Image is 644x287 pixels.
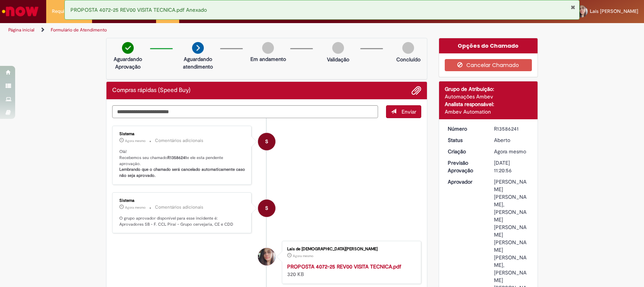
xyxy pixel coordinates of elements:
[180,55,216,70] p: Aguardando atendimento
[125,139,145,143] span: Agora mesmo
[442,178,489,186] dt: Aprovador
[287,263,413,278] div: 320 KB
[70,6,207,13] span: PROPOSTA 4072-25 REV00 VISITA TECNICA.pdf Anexado
[265,133,268,151] span: S
[265,199,268,217] span: S
[250,55,286,63] p: Em andamento
[494,125,529,133] div: R13586241
[262,42,274,54] img: img-circle-grey.png
[494,148,529,155] div: 01/10/2025 14:20:56
[439,38,538,53] div: Opções do Chamado
[494,159,529,174] div: [DATE] 11:20:56
[442,148,489,155] dt: Criação
[445,59,532,71] button: Cancelar Chamado
[52,8,78,15] span: Requisições
[1,4,40,19] img: ServiceNow
[119,215,245,227] p: O grupo aprovador disponível para esse incidente é: Aprovadores SB - F. CCL Piraí - Grupo cerveja...
[327,56,349,63] p: Validação
[396,56,420,63] p: Concluído
[258,248,275,265] div: Lais de Jesus Abrahao da Silva
[411,86,421,95] button: Adicionar anexos
[119,149,245,179] p: Olá! Recebemos seu chamado e ele esta pendente aprovação.
[445,93,532,100] div: Automações Ambev
[125,139,145,143] time: 01/10/2025 14:21:08
[571,4,575,10] button: Fechar Notificação
[293,254,313,258] time: 01/10/2025 14:20:50
[287,263,401,270] a: PROPOSTA 4072-25 REV00 VISITA TECNICA.pdf
[167,155,187,161] b: R13586241
[112,87,191,94] h2: Compras rápidas (Speed Buy) Histórico de tíquete
[119,198,245,203] div: Sistema
[155,137,203,144] small: Comentários adicionais
[112,105,378,119] textarea: Digite sua mensagem aqui...
[155,204,203,211] small: Comentários adicionais
[445,85,532,93] div: Grupo de Atribuição:
[287,247,413,251] div: Lais de [DEMOGRAPHIC_DATA][PERSON_NAME]
[386,105,421,118] button: Enviar
[402,108,416,115] span: Enviar
[445,108,532,115] div: Ambev Automation
[51,27,107,33] a: Formulário de Atendimento
[192,42,204,54] img: arrow-next.png
[258,200,275,217] div: System
[119,132,245,136] div: Sistema
[494,148,526,155] span: Agora mesmo
[258,133,275,150] div: System
[402,42,414,54] img: img-circle-grey.png
[590,8,638,14] span: Lais [PERSON_NAME]
[332,42,344,54] img: img-circle-grey.png
[8,27,34,33] a: Página inicial
[442,125,489,133] dt: Número
[125,205,145,210] span: Agora mesmo
[125,205,145,210] time: 01/10/2025 14:21:05
[442,159,489,174] dt: Previsão Aprovação
[109,55,146,70] p: Aguardando Aprovação
[6,23,424,37] ul: Trilhas de página
[122,42,134,54] img: check-circle-green.png
[445,100,532,108] div: Analista responsável:
[119,167,246,178] b: Lembrando que o chamado será cancelado automaticamente caso não seja aprovado.
[293,254,313,258] span: Agora mesmo
[442,136,489,144] dt: Status
[494,136,529,144] div: Aberto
